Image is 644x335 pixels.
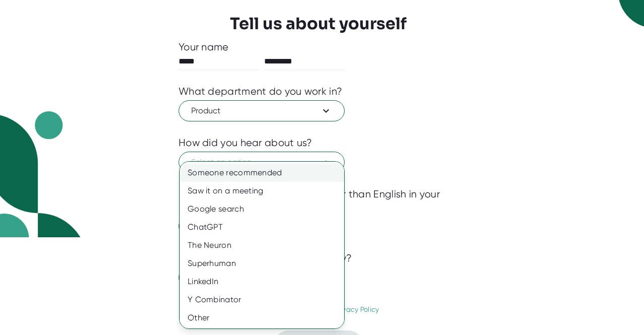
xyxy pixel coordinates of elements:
div: Saw it on a meeting [180,182,352,200]
div: ChatGPT [180,218,352,236]
div: The Neuron [180,236,352,254]
div: LinkedIn [180,273,352,291]
div: Y Combinator [180,291,352,309]
div: Other [180,309,352,327]
div: Someone recommended [180,164,352,182]
div: Superhuman [180,254,352,273]
div: Google search [180,200,352,218]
